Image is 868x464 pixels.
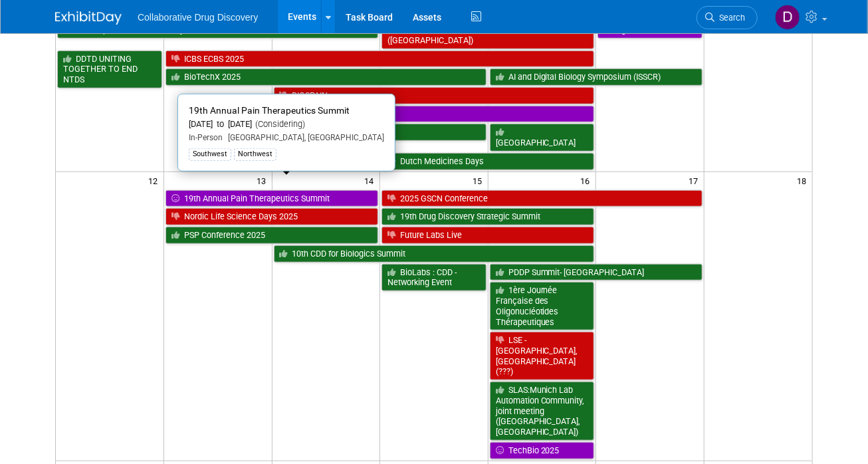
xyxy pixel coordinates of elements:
a: 10th CDD for Biologics Summit [274,245,595,263]
a: Future Labs Live [381,227,594,244]
a: BioTechX 2025 [165,68,487,86]
span: 17 [687,172,704,189]
a: ICBS ECBS 2025 [165,51,594,68]
span: 13 [255,172,272,189]
span: (Considering) [252,119,305,129]
span: 16 [579,172,596,189]
span: 19th Annual Pain Therapeutics Summit [189,105,350,116]
img: ExhibitDay [55,11,122,25]
a: TechBio 2025 [490,442,595,459]
div: Northwest [234,148,276,160]
a: LSE - [GEOGRAPHIC_DATA], [GEOGRAPHIC_DATA] (???) [490,332,595,380]
span: 15 [471,172,488,189]
span: 12 [147,172,163,189]
a: [GEOGRAPHIC_DATA] [490,124,595,151]
a: Nordic Life Science Days 2025 [165,208,378,225]
div: Southwest [189,148,231,160]
a: 1ère Journée Française des Oligonucléotides Thérapeutiques [490,282,595,330]
span: [GEOGRAPHIC_DATA], [GEOGRAPHIC_DATA] [223,133,384,142]
a: Search [697,6,758,29]
span: 18 [796,172,812,189]
span: 14 [363,172,380,189]
a: 19th Annual Pain Therapeutics Summit [165,190,378,207]
a: BioLabs : CDD - Networking Event [381,264,487,291]
a: PSP Conference 2025 [165,227,378,244]
a: SLAS:Munich Lab Automation Community, joint meeting ([GEOGRAPHIC_DATA], [GEOGRAPHIC_DATA]) [490,382,595,441]
a: Fierce Biotech Summit [274,106,595,123]
a: 2025 GSCN Conference [381,190,703,207]
a: Dutch Medicines Days [381,153,594,170]
a: PDDP Summit- [GEOGRAPHIC_DATA] [490,264,703,281]
a: 25TH ANNUAL BIOTECH IN EUROPE FORUM ([GEOGRAPHIC_DATA]) [381,21,594,49]
a: AI and Digital Biology Symposium (ISSCR) [490,68,703,86]
span: In-Person [189,133,223,142]
div: [DATE] to [DATE] [189,119,384,130]
a: BIOSPAIN [274,87,595,104]
a: 19th Drug Discovery Strategic Summit [381,208,594,225]
a: DDTD UNITING TOGETHER TO END NTDS [57,51,162,88]
img: Daniel Castro [775,5,800,30]
span: Collaborative Drug Discovery [138,12,258,23]
span: Search [714,13,745,23]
